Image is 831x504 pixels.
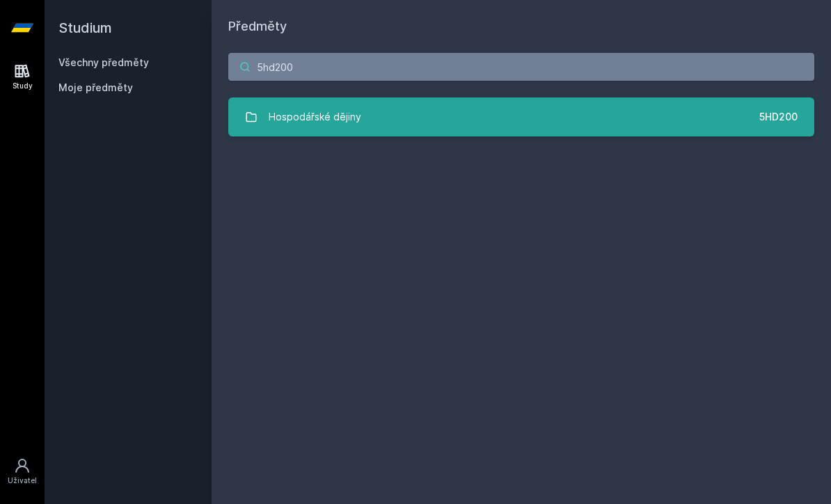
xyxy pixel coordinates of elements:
div: Study [13,81,33,91]
a: Study [3,56,42,98]
a: Hospodářské dějiny 5HD200 [228,97,814,136]
div: Uživatel [8,475,37,486]
span: Moje předměty [58,81,133,95]
input: Název nebo ident předmětu… [228,53,814,81]
a: Uživatel [3,450,42,493]
div: Hospodářské dějiny [269,103,361,131]
div: 5HD200 [759,110,798,124]
a: Všechny předměty [58,56,149,68]
h1: Předměty [228,17,814,36]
